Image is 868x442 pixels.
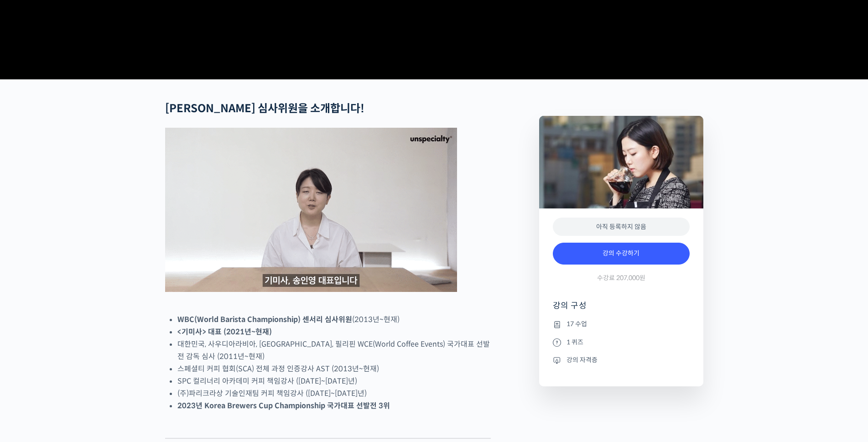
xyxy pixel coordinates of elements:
strong: WBC(World Barista Championship) 센서리 심사위원 [177,315,352,324]
div: 아직 등록하지 않음 [553,218,690,236]
li: 스페셜티 커피 협회(SCA) 전체 과정 인증강사 AST (2013년~현재) [177,363,491,375]
li: SPC 컬리너리 아카데미 커피 책임강사 ([DATE]~[DATE]년) [177,375,491,387]
h4: 강의 구성 [553,300,690,318]
li: 강의 자격증 [553,354,690,365]
span: 수강료 207,000원 [597,274,645,282]
li: 대한민국, 사우디아라비아, [GEOGRAPHIC_DATA], 필리핀 WCE(World Coffee Events) 국가대표 선발전 감독 심사 (2011년~현재) [177,338,491,363]
li: 17 수업 [553,319,690,330]
strong: <기미사> 대표 (2021년~현재) [177,327,272,337]
li: (주)파리크라상 기술인재팀 커피 책임강사 ([DATE]~[DATE]년) [177,387,491,400]
li: (2013년~현재) [177,313,491,326]
h2: ! [165,102,491,115]
a: 강의 수강하기 [553,243,690,265]
strong: 2023년 Korea Brewers Cup Championship 국가대표 선발전 3위 [177,401,390,411]
li: 1 퀴즈 [553,337,690,348]
strong: [PERSON_NAME] 심사위원을 소개합니다 [165,102,360,115]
